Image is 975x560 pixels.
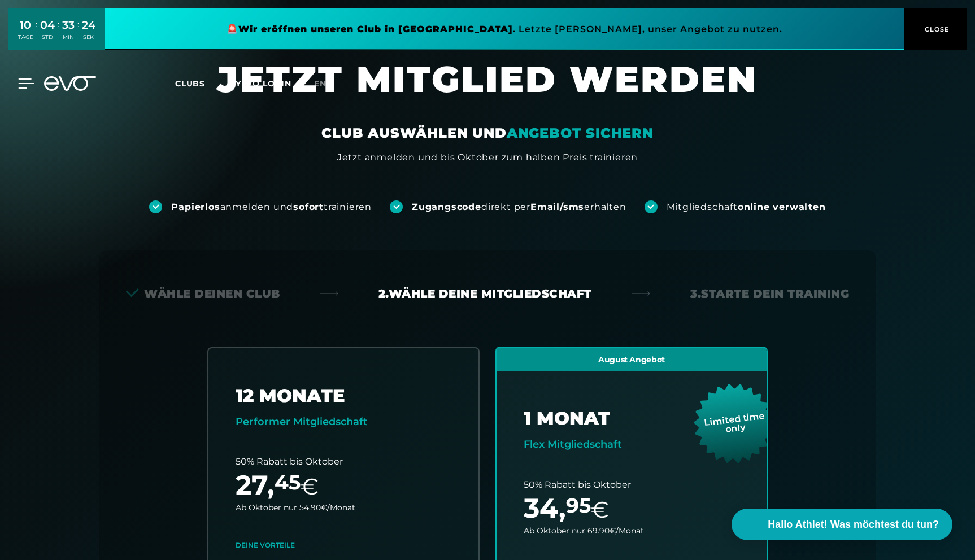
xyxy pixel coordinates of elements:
[175,78,228,89] a: Clubs
[175,78,205,89] span: Clubs
[293,202,324,212] strong: sofort
[507,125,654,141] em: ANGEBOT SICHERN
[732,509,952,540] button: Hallo Athlet! Was möchtest du tun?
[228,78,291,89] a: MYEVO LOGIN
[321,124,653,142] div: CLUB AUSWÄHLEN UND
[667,201,826,213] div: Mitgliedschaft
[58,18,59,48] div: :
[18,17,33,33] div: 10
[690,286,849,301] div: 3. Starte dein Training
[412,201,626,213] div: direkt per erhalten
[171,201,372,213] div: anmelden und trainieren
[378,286,592,301] div: 2. Wähle deine Mitgliedschaft
[738,202,826,212] strong: online verwalten
[922,24,950,34] span: CLOSE
[337,151,638,164] div: Jetzt anmelden und bis Oktober zum halben Preis trainieren
[904,8,967,50] button: CLOSE
[768,517,939,532] span: Hallo Athlet! Was möchtest du tun?
[40,17,55,33] div: 04
[126,286,280,301] div: Wähle deinen Club
[82,33,95,41] div: SEK
[314,78,327,89] span: en
[62,17,75,33] div: 33
[62,33,75,41] div: MIN
[530,202,584,212] strong: Email/sms
[36,18,37,48] div: :
[82,17,95,33] div: 24
[40,33,55,41] div: STD
[314,77,340,90] a: en
[77,18,79,48] div: :
[412,202,481,212] strong: Zugangscode
[171,202,220,212] strong: Papierlos
[18,33,33,41] div: TAGE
